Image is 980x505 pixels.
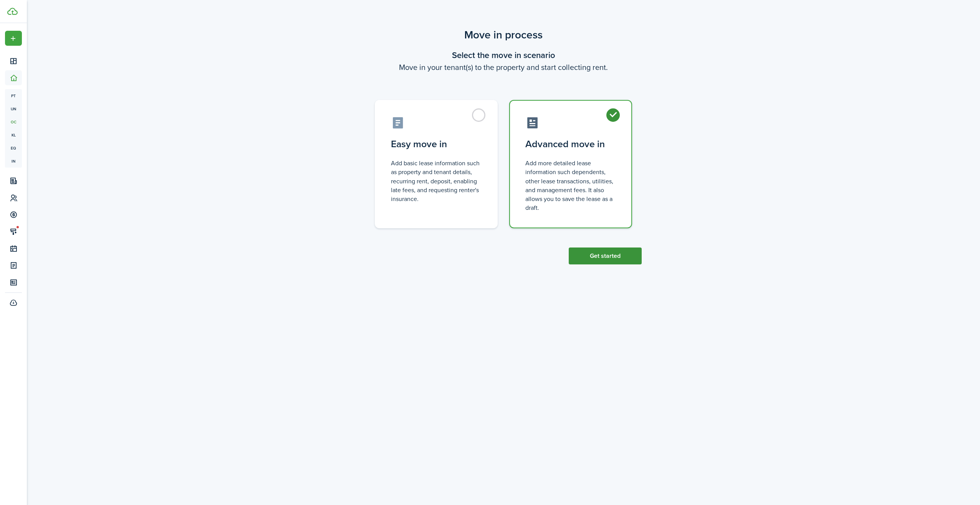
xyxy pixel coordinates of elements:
a: eq [5,141,22,154]
control-radio-card-title: Advanced move in [525,137,616,151]
a: pt [5,89,22,102]
a: in [5,154,22,168]
img: TenantCloud [7,8,18,15]
wizard-step-header-description: Move in your tenant(s) to the property and start collecting rent. [365,61,642,73]
control-radio-card-title: Easy move in [391,137,482,151]
scenario-title: Move in process [365,27,642,43]
a: un [5,102,22,115]
wizard-step-header-title: Select the move in scenario [365,49,642,61]
button: Get started [569,248,642,264]
button: Open menu [5,31,22,46]
a: oc [5,115,22,128]
control-radio-card-description: Add basic lease information such as property and tenant details, recurring rent, deposit, enablin... [391,159,482,203]
a: kl [5,128,22,141]
control-radio-card-description: Add more detailed lease information such dependents, other lease transactions, utilities, and man... [525,159,616,212]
